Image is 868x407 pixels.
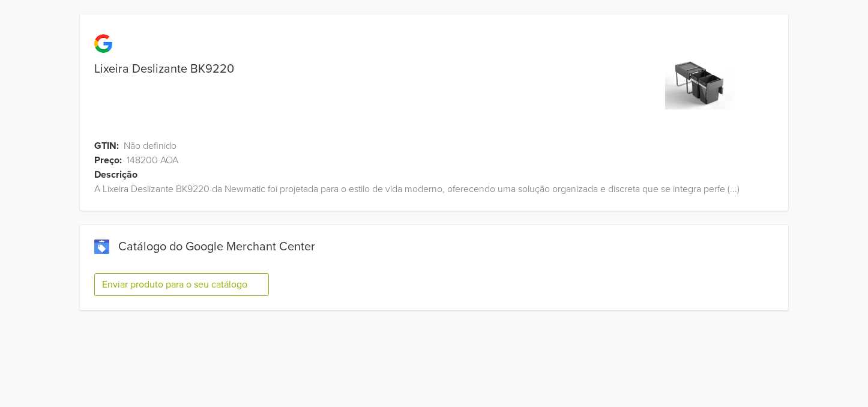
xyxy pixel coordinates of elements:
span: 148200 AOA [127,153,178,167]
div: A Lixeira Deslizante BK9220 da Newmatic foi projetada para o estilo de vida moderno, oferecendo u... [80,182,788,196]
div: Lixeira Deslizante BK9220 [80,62,611,76]
div: Catálogo do Google Merchant Center [94,240,774,254]
span: Não definido [124,139,176,153]
span: Preço: [94,153,122,167]
span: GTIN: [94,139,119,153]
button: Enviar produto para o seu catálogo [94,273,269,296]
img: product_image [654,38,745,129]
div: Descrição [94,167,803,182]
